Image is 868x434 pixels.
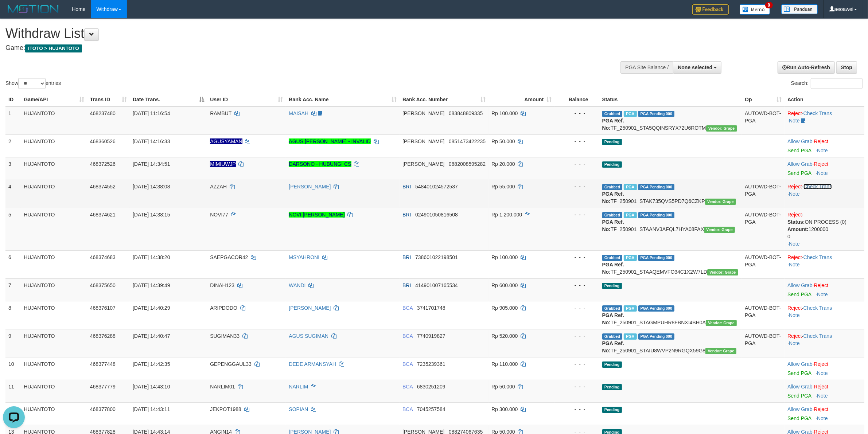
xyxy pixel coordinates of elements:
span: Copy 7045257584 to clipboard [417,406,445,412]
span: Copy 024901050816508 to clipboard [415,212,458,218]
span: 468377779 [90,384,116,390]
b: Amount: [787,226,809,232]
td: HUJANTOTO [21,380,87,402]
a: Reject [814,138,829,144]
div: - - - [557,160,596,168]
td: 1 [5,106,21,135]
span: Grabbed [602,212,623,218]
div: - - - [557,211,596,218]
a: DEDE ARMANSYAH [289,361,336,367]
td: TF_250901_STAANV3AFQL7HYA08FAX [599,208,742,250]
span: PGA Pending [638,255,675,261]
span: Pending [602,139,622,145]
span: BCA [402,406,413,412]
span: Rp 905.000 [491,305,518,311]
td: 3 [5,157,21,180]
span: Marked by aeokris [624,255,637,261]
span: Marked by aeokris [624,184,637,190]
td: 10 [5,357,21,380]
td: AUTOWD-BOT-PGA [742,106,785,135]
span: Copy 548401024572537 to clipboard [415,184,458,189]
h4: Game: [5,44,571,52]
a: Check Trans [803,305,832,311]
span: JEKPOT1988 [210,406,241,412]
td: HUJANTOTO [21,357,87,380]
a: Stop [836,61,857,74]
td: HUJANTOTO [21,134,87,157]
span: [DATE] 14:38:15 [133,212,170,218]
a: [PERSON_NAME] [289,305,331,311]
span: · [787,161,814,167]
span: · [787,384,814,390]
span: [PERSON_NAME] [402,110,444,116]
span: Grabbed [602,111,623,117]
td: HUJANTOTO [21,180,87,208]
span: Marked by aeovivi [624,111,637,117]
td: 11 [5,380,21,402]
td: AUTOWD-BOT-PGA [742,250,785,278]
a: Reject [787,254,802,260]
span: Rp 100.000 [491,254,518,260]
span: [DATE] 14:40:29 [133,305,170,311]
span: BCA [402,305,413,311]
td: AUTOWD-BOT-PGA [742,180,785,208]
td: HUJANTOTO [21,250,87,278]
span: Rp 110.000 [491,361,518,367]
span: AZZAH [210,184,227,189]
td: 8 [5,301,21,329]
a: Reject [814,384,829,390]
span: Vendor URL: https://settle31.1velocity.biz [704,227,735,233]
td: · [785,134,864,157]
div: - - - [557,304,596,312]
td: AUTOWD-BOT-PGA [742,329,785,357]
th: Game/API: activate to sort column ascending [21,93,87,106]
b: PGA Ref. No: [602,219,624,232]
span: BRI [402,282,411,288]
th: Bank Acc. Name: activate to sort column ascending [286,93,400,106]
div: - - - [557,406,596,413]
span: None selected [678,64,712,70]
span: Copy 6830251209 to clipboard [417,384,445,390]
td: TF_250901_STAAQEMVFO34C1X2W7LD [599,250,742,278]
span: · [787,361,814,367]
span: Grabbed [602,184,623,190]
span: PGA Pending [638,111,675,117]
a: Allow Grab [787,282,812,288]
span: ITOTO > HUJANTOTO [25,44,82,52]
span: 468360526 [90,138,116,144]
th: Action [785,93,864,106]
b: PGA Ref. No: [602,312,624,325]
span: Rp 50.000 [491,384,515,390]
td: 6 [5,250,21,278]
button: Open LiveChat chat widget [3,3,25,25]
span: Rp 100.000 [491,110,518,116]
th: Balance [554,93,599,106]
div: ON PROCESS (0) 1200000 0 [787,218,861,240]
a: NOVI [PERSON_NAME] [289,212,345,218]
td: 9 [5,329,21,357]
a: Reject [814,361,829,367]
a: Check Trans [803,184,832,189]
td: · · [785,106,864,135]
a: SOPIAN [289,406,308,412]
td: AUTOWD-BOT-PGA [742,208,785,250]
a: AGUS SUGIMAN [289,333,328,339]
span: SAEPGACOR42 [210,254,248,260]
span: [DATE] 14:34:51 [133,161,170,167]
a: MSYAHRONI [289,254,319,260]
td: 7 [5,278,21,301]
a: Allow Grab [787,138,812,144]
span: Copy 0851473422235 to clipboard [449,138,486,144]
span: [DATE] 14:43:11 [133,406,170,412]
span: Rp 55.000 [491,184,515,189]
a: Check Trans [803,254,832,260]
span: Marked by aeokris [624,212,637,218]
span: Rp 520.000 [491,333,518,339]
b: PGA Ref. No: [602,340,624,353]
span: [DATE] 14:43:10 [133,384,170,390]
td: HUJANTOTO [21,208,87,250]
span: Rp 600.000 [491,282,518,288]
span: Nama rekening ada tanda titik/strip, harap diedit [210,161,236,167]
span: BCA [402,384,413,390]
span: Marked by aeorizki [624,305,637,312]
